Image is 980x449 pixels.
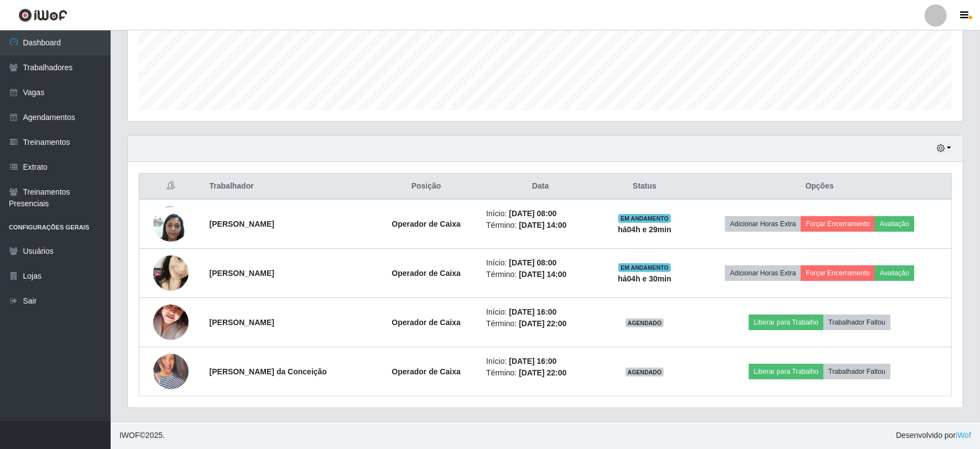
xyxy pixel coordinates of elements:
time: [DATE] 14:00 [519,221,566,229]
strong: [PERSON_NAME] da Conceição [210,367,327,376]
img: 1673461881907.jpeg [153,291,189,354]
strong: [PERSON_NAME] [210,318,274,327]
th: Trabalhador [203,174,373,200]
img: 1678454090194.jpeg [153,200,189,247]
span: AGENDADO [625,368,664,377]
a: iWof [956,431,971,440]
strong: Operador de Caixa [392,269,461,278]
th: Status [601,174,688,200]
button: Forçar Encerramento [801,265,875,281]
strong: [PERSON_NAME] [210,269,274,278]
time: [DATE] 16:00 [509,357,556,366]
button: Liberar para Trabalho [749,364,823,379]
span: Desenvolvido por [896,430,971,441]
button: Trabalhador Faltou [823,315,890,330]
time: [DATE] 08:00 [509,209,556,218]
button: Forçar Encerramento [801,216,875,232]
button: Adicionar Horas Extra [725,265,801,281]
button: Avaliação [875,265,914,281]
li: Início: [486,257,595,269]
time: [DATE] 22:00 [519,319,566,328]
button: Trabalhador Faltou [823,364,890,379]
th: Posição [373,174,479,200]
strong: [PERSON_NAME] [210,220,274,228]
strong: Operador de Caixa [392,220,461,228]
span: EM ANDAMENTO [618,263,671,272]
img: 1735568187482.jpeg [153,235,189,312]
li: Início: [486,208,595,220]
button: Avaliação [875,216,914,232]
strong: Operador de Caixa [392,318,461,327]
img: CoreUI Logo [18,8,67,22]
strong: Operador de Caixa [392,367,461,376]
th: Opções [688,174,951,200]
span: AGENDADO [625,319,664,327]
time: [DATE] 08:00 [509,258,556,267]
li: Término: [486,269,595,280]
li: Término: [486,220,595,231]
time: [DATE] 16:00 [509,307,556,316]
li: Término: [486,318,595,330]
span: IWOF [119,431,140,440]
li: Início: [486,356,595,367]
button: Adicionar Horas Extra [725,216,801,232]
span: EM ANDAMENTO [618,214,671,223]
strong: há 04 h e 30 min [618,274,671,283]
strong: há 04 h e 29 min [618,225,671,234]
span: © 2025 . [119,430,165,441]
img: 1702743014516.jpeg [153,340,189,403]
li: Início: [486,306,595,318]
time: [DATE] 14:00 [519,270,566,279]
time: [DATE] 22:00 [519,368,566,377]
button: Liberar para Trabalho [749,315,823,330]
li: Término: [486,367,595,379]
th: Data [479,174,601,200]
